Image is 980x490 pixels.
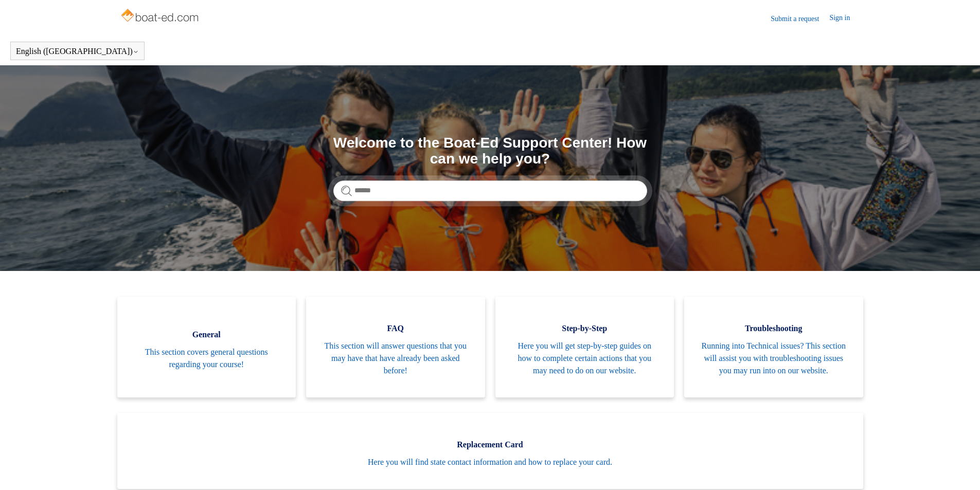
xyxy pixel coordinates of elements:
a: FAQ This section will answer questions that you may have that have already been asked before! [306,297,485,397]
span: Here you will get step-by-step guides on how to complete certain actions that you may need to do ... [511,340,659,377]
span: This section covers general questions regarding your course! [133,346,281,371]
button: English ([GEOGRAPHIC_DATA]) [16,47,139,56]
span: Replacement Card [133,439,848,451]
a: Replacement Card Here you will find state contact information and how to replace your card. [117,413,863,489]
h1: Welcome to the Boat-Ed Support Center! How can we help you? [333,135,647,167]
span: This section will answer questions that you may have that have already been asked before! [322,340,470,377]
span: FAQ [322,322,470,335]
a: Troubleshooting Running into Technical issues? This section will assist you with troubleshooting ... [684,297,863,397]
span: Troubleshooting [700,322,848,335]
a: Sign in [829,12,860,25]
span: Step-by-Step [511,322,659,335]
span: Here you will find state contact information and how to replace your card. [133,456,848,468]
a: Step-by-Step Here you will get step-by-step guides on how to complete certain actions that you ma... [495,297,674,397]
span: General [133,329,281,341]
input: Search [333,180,647,201]
a: General This section covers general questions regarding your course! [117,297,296,397]
img: Boat-Ed Help Center home page [120,6,202,27]
a: Submit a request [771,13,829,24]
span: Running into Technical issues? This section will assist you with troubleshooting issues you may r... [700,340,848,377]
